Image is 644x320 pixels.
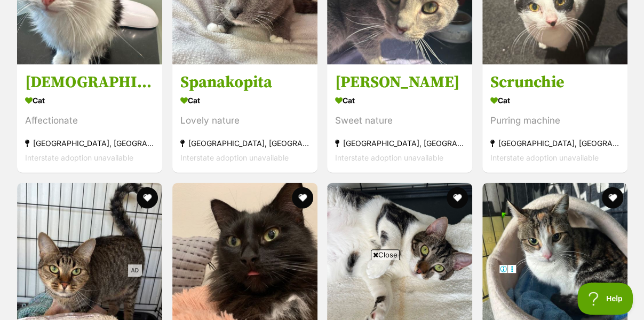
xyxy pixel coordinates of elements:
[25,113,154,128] div: Affectionate
[327,64,472,173] a: [PERSON_NAME] Cat Sweet nature [GEOGRAPHIC_DATA], [GEOGRAPHIC_DATA] Interstate adoption unavailab...
[490,93,619,108] div: Cat
[180,93,309,108] div: Cat
[371,249,400,260] span: Close
[180,72,309,93] h3: Spanakopita
[482,64,627,173] a: Scrunchie Cat Purring machine [GEOGRAPHIC_DATA], [GEOGRAPHIC_DATA] Interstate adoption unavailabl...
[601,187,623,209] button: favourite
[335,93,464,108] div: Cat
[490,72,619,93] h3: Scrunchie
[335,136,464,150] div: [GEOGRAPHIC_DATA], [GEOGRAPHIC_DATA]
[137,187,158,209] button: favourite
[335,72,464,93] h3: [PERSON_NAME]
[25,136,154,150] div: [GEOGRAPHIC_DATA], [GEOGRAPHIC_DATA]
[335,153,443,162] span: Interstate adoption unavailable
[490,153,599,162] span: Interstate adoption unavailable
[25,72,154,93] h3: [DEMOGRAPHIC_DATA]
[490,136,619,150] div: [GEOGRAPHIC_DATA], [GEOGRAPHIC_DATA]
[25,93,154,108] div: Cat
[335,113,464,128] div: Sweet nature
[180,113,309,128] div: Lovely nature
[172,64,317,173] a: Spanakopita Cat Lovely nature [GEOGRAPHIC_DATA], [GEOGRAPHIC_DATA] Interstate adoption unavailabl...
[180,153,289,162] span: Interstate adoption unavailable
[25,153,133,162] span: Interstate adoption unavailable
[128,264,142,277] span: AD
[17,64,162,173] a: [DEMOGRAPHIC_DATA] Cat Affectionate [GEOGRAPHIC_DATA], [GEOGRAPHIC_DATA] Interstate adoption unav...
[490,113,619,128] div: Purring machine
[577,283,633,315] iframe: Help Scout Beacon - Open
[180,136,309,150] div: [GEOGRAPHIC_DATA], [GEOGRAPHIC_DATA]
[291,187,313,209] button: favourite
[447,187,468,209] button: favourite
